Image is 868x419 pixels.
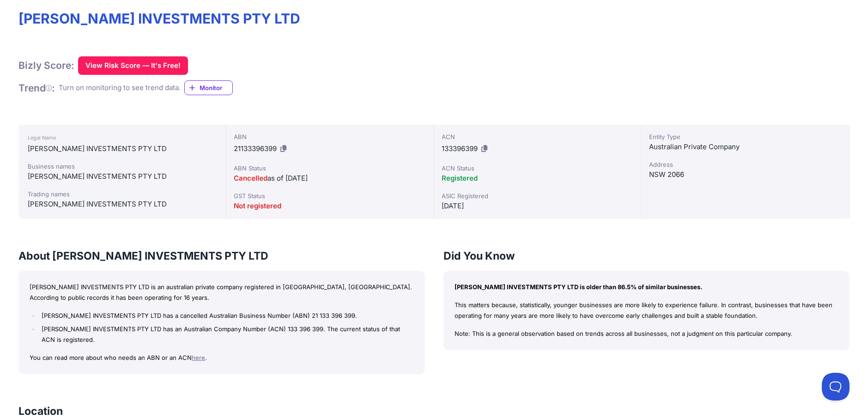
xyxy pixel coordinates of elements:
[39,310,413,321] li: [PERSON_NAME] INVESTMENTS PTY LTD has a cancelled Australian Business Number (ABN) 21 133 396 399.
[234,173,426,184] div: as of [DATE]
[59,83,181,93] div: Turn on monitoring to see trend data.
[234,191,426,200] div: GST Status
[455,300,839,321] p: This matters because, statistically, younger businesses are more likely to experience failure. In...
[234,201,281,210] span: Not registered
[234,164,426,173] div: ABN Status
[18,10,850,27] h1: [PERSON_NAME] INVESTMENTS PTY LTD
[28,162,217,171] div: Business names
[18,82,55,94] h1: Trend :
[234,174,267,182] span: Cancelled
[442,132,634,141] div: ACN
[28,171,217,182] div: [PERSON_NAME] INVESTMENTS PTY LTD
[192,354,205,361] a: here
[39,324,413,345] li: [PERSON_NAME] INVESTMENTS PTY LTD has an Australian Company Number (ACN) 133 396 399. The current...
[18,249,425,263] h3: About [PERSON_NAME] INVESTMENTS PTY LTD
[200,83,232,92] span: Monitor
[30,352,414,363] p: You can read more about who needs an ABN or an ACN .
[649,141,842,152] div: Australian Private Company
[442,174,478,182] span: Registered
[78,56,188,75] button: View Risk Score — It's Free!
[30,282,414,303] p: [PERSON_NAME] INVESTMENTS PTY LTD is an australian private company registered in [GEOGRAPHIC_DATA...
[442,144,478,153] span: 133396399
[234,144,277,153] span: 21133396399
[18,59,74,72] h1: Bizly Score:
[442,164,634,173] div: ACN Status
[443,249,850,263] h3: Did You Know
[28,132,217,143] div: Legal Name
[822,373,850,401] iframe: Toggle Customer Support
[28,143,217,154] div: [PERSON_NAME] INVESTMENTS PTY LTD
[649,169,842,180] div: NSW 2066
[442,191,634,200] div: ASIC Registered
[234,132,426,141] div: ABN
[18,404,63,419] h3: Location
[28,199,217,210] div: [PERSON_NAME] INVESTMENTS PTY LTD
[649,132,842,141] div: Entity Type
[442,200,634,212] div: [DATE]
[28,189,217,199] div: Trading names
[455,328,839,339] p: Note: This is a general observation based on trends across all businesses, not a judgment on this...
[184,80,233,95] a: Monitor
[455,282,839,292] p: [PERSON_NAME] INVESTMENTS PTY LTD is older than 86.5% of similar businesses.
[649,160,842,169] div: Address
